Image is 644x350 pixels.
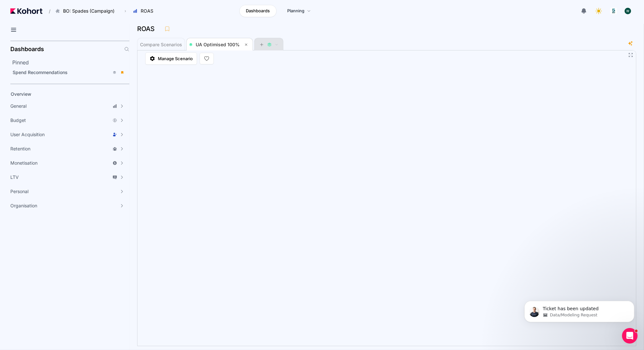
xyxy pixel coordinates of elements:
img: logo_logo_images_1_20240607072359498299_20240828135028712857.jpeg [610,8,617,14]
span: General [10,103,27,109]
h2: Pinned [12,59,129,66]
span: Planning [287,8,304,14]
span: BO: Spades (Campaign) [63,8,115,14]
span: Organisation [10,202,37,209]
span: ROAS [141,8,153,14]
iframe: Intercom notifications message [515,287,644,333]
button: BO: Spades (Campaign) [52,5,121,16]
span: UA Optimised 100% [196,42,240,47]
a: Overview [8,89,118,99]
a: Spend Recommendations [10,68,127,77]
iframe: Intercom live chat [622,328,638,344]
span: › [123,8,127,14]
span: / [44,8,50,15]
span: Monetisation [10,160,38,166]
a: Manage Scenario [145,52,197,65]
h3: ROAS [137,26,158,32]
span: Overview [11,91,31,97]
button: Fullscreen [628,52,633,58]
span: User Acquisition [10,131,45,138]
img: Kohort logo [10,8,42,14]
span: Budget [10,117,26,124]
a: Dashboards [239,5,277,17]
span: Manage Scenario [158,55,193,62]
span: Spend Recommendations [13,70,68,75]
span: Dashboards [246,8,270,14]
span: LTV [10,174,19,180]
button: ROAS [129,5,160,16]
h2: Dashboards [10,46,44,52]
span: Retention [10,146,30,152]
span: Compare Scenarios [140,42,182,47]
span: Personal [10,188,28,195]
a: Planning [280,5,318,17]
